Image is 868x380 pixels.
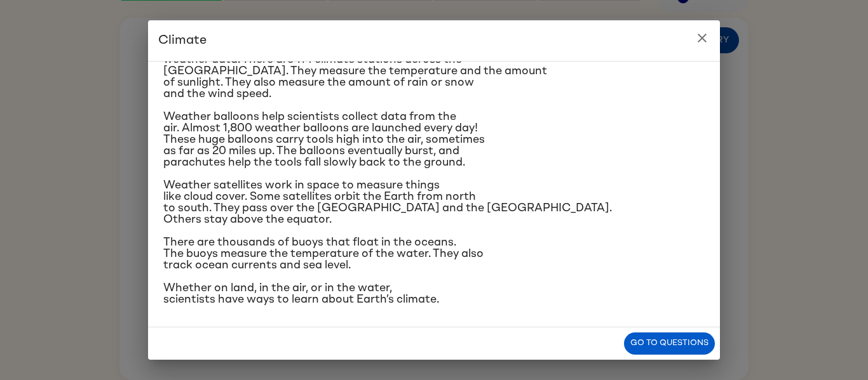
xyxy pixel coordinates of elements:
span: Weather satellites work in space to measure things like cloud cover. Some satellites orbit the Ea... [163,180,612,225]
button: close [689,25,715,51]
span: A climate station has a set of tools for collecting weather data. There are 114 climate stations ... [163,43,547,100]
h2: Climate [148,20,720,61]
span: Weather balloons help scientists collect data from the air. Almost 1,800 weather balloons are lau... [163,111,485,168]
button: Go to questions [624,332,715,355]
span: There are thousands of buoys that float in the oceans. The buoys measure the temperature of the w... [163,237,484,271]
span: Whether on land, in the air, or in the water, scientists have ways to learn about Earth’s climate. [163,282,439,305]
